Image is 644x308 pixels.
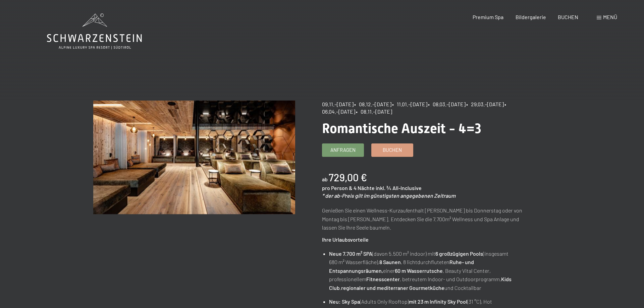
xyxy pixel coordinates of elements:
[354,101,391,107] span: • 08.12.–[DATE]
[428,101,466,107] span: • 08.03.–[DATE]
[392,101,427,107] span: • 11.01.–[DATE]
[395,267,443,274] strong: 60 m Wasserrutsche
[473,14,503,20] a: Premium Spa
[409,298,467,305] strong: mit 23 m Infinity Sky Pool
[322,176,328,182] span: ab
[329,171,367,183] b: 729,00 €
[341,285,444,291] strong: regionaler und mediterraner Gourmetküche
[330,146,356,153] span: Anfragen
[93,101,296,214] img: Romantische Auszeit - 4=3
[322,144,364,157] a: Anfragen
[329,249,524,292] li: (davon 5.500 m² indoor) mit (insgesamt 680 m² Wasserfläche), , 8 lichtdurchfluteten einer , Beaut...
[603,14,617,20] span: Menü
[322,185,353,191] span: pro Person &
[322,206,524,232] p: Genießen Sie einen Wellness-Kurzaufenthalt [PERSON_NAME] bis Donnerstag oder von Montag bis [PERS...
[366,276,400,282] strong: Fitnesscenter
[322,101,354,107] span: 09.11.–[DATE]
[354,185,375,191] span: 4 Nächte
[329,276,512,291] strong: Kids Club
[322,192,455,199] em: * der ab-Preis gilt im günstigsten angegebenen Zeitraum
[558,14,578,20] a: BUCHEN
[322,236,369,243] strong: Ihre Urlaubsvorteile
[435,250,483,257] strong: 6 großzügigen Pools
[383,146,402,153] span: Buchen
[329,250,372,257] strong: Neue 7.700 m² SPA
[516,14,546,20] a: Bildergalerie
[329,298,360,305] strong: Neu: Sky Spa
[379,259,401,265] strong: 8 Saunen
[356,108,392,115] span: • 08.11.–[DATE]
[322,121,481,136] span: Romantische Auszeit - 4=3
[466,101,504,107] span: • 29.03.–[DATE]
[329,259,474,274] strong: Ruhe- und Entspannungsräumen,
[372,144,413,157] a: Buchen
[376,185,422,191] span: inkl. ¾ All-Inclusive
